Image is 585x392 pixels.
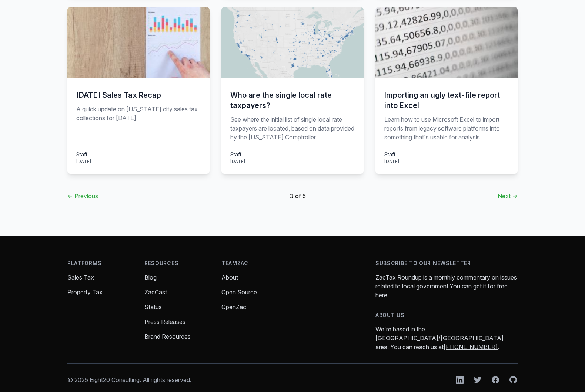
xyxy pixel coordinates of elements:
[290,192,306,200] span: 3 of 5
[221,7,364,78] img: single-local-rate-map.png
[375,7,518,78] img: tranform-reports-in-excel.jpg
[144,333,191,340] a: Brand Resources
[384,159,399,164] time: [DATE]
[144,288,167,296] a: ZacCast
[76,151,91,158] div: Staff
[67,375,191,384] p: © 2025 Eight20 Consulting. All rights reserved.
[221,303,246,311] a: OpenZac
[384,115,509,142] p: Learn how to use Microsoft Excel to import reports from legacy software platforms into something ...
[384,90,509,111] h3: Importing an ugly text-file report into Excel
[67,192,98,200] a: ← Previous
[67,7,210,174] a: [DATE] Sales Tax Recap A quick update on [US_STATE] city sales tax collections for [DATE] Staff [...
[67,288,103,296] a: Property Tax
[144,303,162,311] a: Status
[375,7,518,174] a: Importing an ugly text-file report into Excel Learn how to use Microsoft Excel to import reports ...
[144,318,185,325] a: Press Releases
[76,90,201,100] h3: [DATE] Sales Tax Recap
[230,151,245,158] div: Staff
[221,260,287,267] h4: TeamZac
[375,311,518,319] h4: About us
[76,159,91,164] time: [DATE]
[76,105,201,142] p: A quick update on [US_STATE] city sales tax collections for [DATE]
[67,274,94,281] a: Sales Tax
[67,260,133,267] h4: Platforms
[384,151,399,158] div: Staff
[444,343,498,351] a: [PHONE_NUMBER]
[221,7,364,174] a: Who are the single local rate taxpayers? See where the initial list of single local rate taxpayer...
[375,325,518,351] p: We're based in the [GEOGRAPHIC_DATA]/[GEOGRAPHIC_DATA] area. You can reach us at .
[221,274,238,281] a: About
[144,274,157,281] a: Blog
[230,159,245,164] time: [DATE]
[230,90,355,111] h3: Who are the single local rate taxpayers?
[230,115,355,142] p: See where the initial list of single local rate taxpayers are located, based on data provided by ...
[144,260,210,267] h4: Resources
[375,260,518,267] h4: Subscribe to our newsletter
[498,192,518,200] a: Next →
[67,7,210,78] img: data-viz.jpg
[375,273,518,300] p: ZacTax Roundup is a monthly commentary on issues related to local government. .
[221,288,257,296] a: Open Source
